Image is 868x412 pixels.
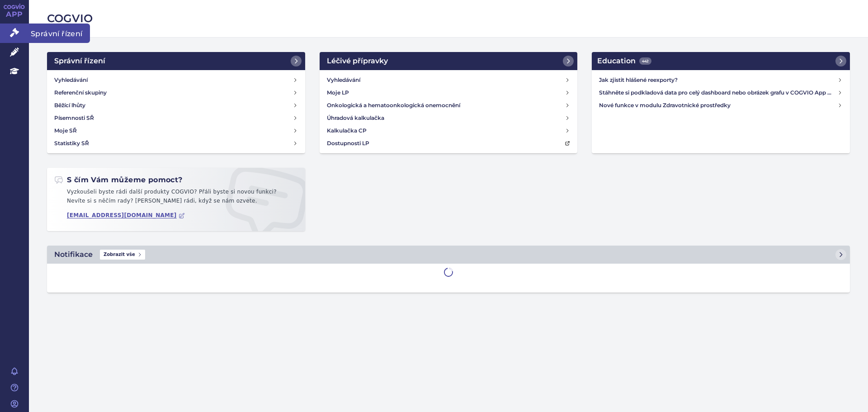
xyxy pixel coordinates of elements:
h4: Moje LP [327,88,349,97]
a: Běžící lhůty [51,99,302,112]
a: Referenční skupiny [51,86,302,99]
h4: Vyhledávání [327,76,360,85]
h4: Dostupnosti LP [327,139,369,148]
span: Zobrazit vše [100,250,145,260]
a: Písemnosti SŘ [51,112,302,124]
a: Dostupnosti LP [323,137,574,150]
h4: Písemnosti SŘ [54,114,94,123]
h2: S čím Vám můžeme pomoct? [54,175,183,185]
h4: Kalkulačka CP [327,126,367,135]
h2: Správní řízení [54,56,105,66]
a: [EMAIL_ADDRESS][DOMAIN_NAME] [67,212,185,219]
a: Jak zjistit hlášené reexporty? [595,74,846,86]
h2: Léčivé přípravky [327,56,388,66]
h4: Onkologická a hematoonkologická onemocnění [327,101,460,110]
h4: Běžící lhůty [54,101,85,110]
h2: Education [597,56,651,66]
a: NotifikaceZobrazit vše [47,246,850,264]
a: Moje SŘ [51,124,302,137]
a: Léčivé přípravky [320,52,578,70]
a: Education442 [592,52,850,70]
a: Vyhledávání [51,74,302,86]
h4: Moje SŘ [54,126,77,135]
span: Správní řízení [29,24,90,43]
h4: Jak zjistit hlášené reexporty? [599,76,837,85]
h4: Vyhledávání [54,76,88,85]
h4: Nové funkce v modulu Zdravotnické prostředky [599,101,837,110]
a: Kalkulačka CP [323,124,574,137]
a: Onkologická a hematoonkologická onemocnění [323,99,574,112]
h4: Stáhněte si podkladová data pro celý dashboard nebo obrázek grafu v COGVIO App modulu Analytics [599,88,837,97]
p: Vyzkoušeli byste rádi další produkty COGVIO? Přáli byste si novou funkci? Nevíte si s něčím rady?... [54,188,298,209]
h4: Úhradová kalkulačka [327,114,384,123]
a: Úhradová kalkulačka [323,112,574,124]
a: Správní řízení [47,52,305,70]
a: Nové funkce v modulu Zdravotnické prostředky [595,99,846,112]
a: Vyhledávání [323,74,574,86]
h4: Statistiky SŘ [54,139,89,148]
h2: COGVIO [47,11,850,26]
h2: Notifikace [54,249,93,260]
a: Stáhněte si podkladová data pro celý dashboard nebo obrázek grafu v COGVIO App modulu Analytics [595,86,846,99]
a: Moje LP [323,86,574,99]
a: Statistiky SŘ [51,137,302,150]
h4: Referenční skupiny [54,88,107,97]
span: 442 [639,57,651,65]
